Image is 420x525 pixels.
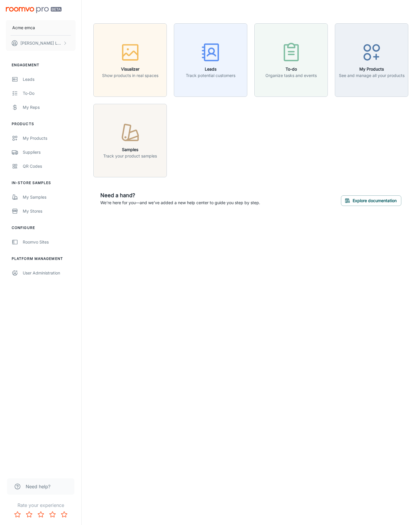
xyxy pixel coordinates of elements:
[23,104,76,111] div: My Reps
[265,72,317,79] p: Organize tasks and events
[174,23,247,97] button: LeadsTrack potential customers
[23,208,76,214] div: My Stores
[100,191,260,199] h6: Need a hand?
[186,66,235,72] h6: Leads
[186,72,235,79] p: Track potential customers
[254,23,328,97] button: To-doOrganize tasks and events
[100,199,260,206] p: We're here for you—and we've added a new help center to guide you step by step.
[335,23,408,97] button: My ProductsSee and manage all your products
[265,66,317,72] h6: To-do
[6,36,76,51] button: [PERSON_NAME] Leaptools
[20,40,62,46] p: [PERSON_NAME] Leaptools
[341,197,401,203] a: Explore documentation
[335,57,408,62] a: My ProductsSee and manage all your products
[102,66,158,72] h6: Visualizer
[93,23,167,97] button: VisualizerShow products in real spaces
[339,72,405,79] p: See and manage all your products
[93,137,167,143] a: SamplesTrack your product samples
[23,194,76,200] div: My Samples
[23,163,76,169] div: QR Codes
[341,195,401,206] button: Explore documentation
[102,72,158,79] p: Show products in real spaces
[12,24,35,31] p: Acme emca
[23,135,76,141] div: My Products
[6,20,76,35] button: Acme emca
[254,57,328,62] a: To-doOrganize tasks and events
[103,146,157,153] h6: Samples
[174,57,247,62] a: LeadsTrack potential customers
[339,66,405,72] h6: My Products
[23,149,76,155] div: Suppliers
[103,153,157,159] p: Track your product samples
[93,104,167,177] button: SamplesTrack your product samples
[23,90,76,97] div: To-do
[23,76,76,83] div: Leads
[6,7,62,13] img: Roomvo PRO Beta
